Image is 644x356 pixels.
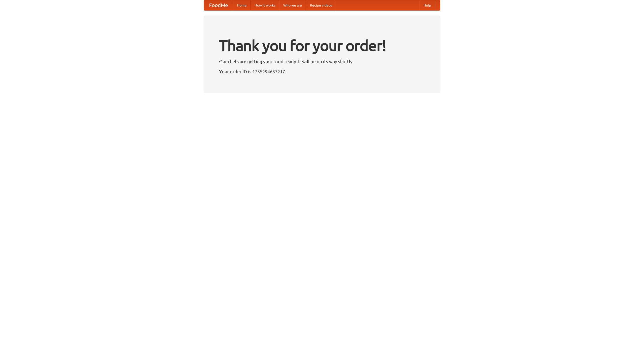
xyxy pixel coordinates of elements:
a: Home [233,0,251,10]
a: Who we are [279,0,306,10]
h1: Thank you for your order! [219,33,425,58]
a: FoodMe [204,0,233,10]
p: Your order ID is 1755294637217. [219,68,425,75]
p: Our chefs are getting your food ready. It will be on its way shortly. [219,58,425,65]
a: How it works [251,0,279,10]
a: Help [419,0,435,10]
a: Recipe videos [306,0,336,10]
